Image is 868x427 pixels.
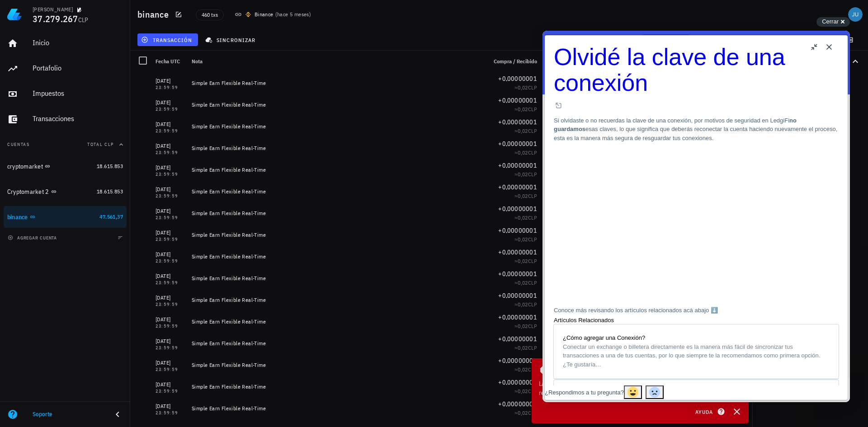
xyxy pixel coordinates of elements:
[528,323,537,329] span: CLP
[156,107,184,112] div: 23:59:59
[498,140,537,148] span: +0,00000001
[11,349,296,404] a: Related article: ¿Qué es LedgiFi?. Se dice Led-yi-fai ¡Esto es LedgiFi!, la aplicación perfecta p...
[528,344,537,351] span: CLP
[514,279,537,286] span: ≈
[498,270,537,278] span: +0,00000001
[528,258,537,264] span: CLP
[498,118,537,126] span: +0,00000001
[33,38,123,47] div: Inicio
[514,344,537,351] span: ≈
[7,188,49,196] div: Cryptomarket 2
[33,411,105,418] div: Soporte
[514,258,537,264] span: ≈
[188,51,483,72] div: Nota
[528,409,537,416] span: CLP
[156,380,184,389] div: [DATE]
[156,324,184,328] div: 23:59:59
[192,58,203,65] span: Nota
[156,98,184,107] div: [DATE]
[528,149,537,156] span: CLP
[848,7,863,22] div: avatar
[4,134,127,155] button: CuentasTotal CLP
[33,89,123,98] div: Impuestos
[156,346,184,350] div: 23:59:59
[4,83,127,105] a: Impuestos
[498,226,537,235] span: +0,00000001
[518,388,528,394] span: 0,02
[156,402,184,411] div: [DATE]
[528,236,537,243] span: CLP
[192,383,479,390] div: Simple Earn Flexible Real-Time
[518,301,528,308] span: 0,02
[156,58,180,65] span: Fecha UTC
[498,96,537,104] span: +0,00000001
[514,323,537,329] span: ≈
[156,367,184,372] div: 23:59:59
[518,214,528,221] span: 0,02
[192,145,479,152] div: Simple Earn Flexible Real-Time
[143,36,192,43] span: transacción
[156,315,184,324] div: [DATE]
[528,127,537,134] span: CLP
[192,361,479,369] div: Simple Earn Flexible Real-Time
[156,163,184,172] div: [DATE]
[528,171,537,178] span: CLP
[498,183,537,191] span: +0,00000001
[192,188,479,195] div: Simple Earn Flexible Real-Time
[539,379,741,397] div: La contraseña es [SECURITY_DATA] intenta nuevamente. Si no la recuerdas reconecta la cuenta (por ...
[7,213,28,221] div: binance
[156,194,184,198] div: 23:59:59
[816,17,850,27] button: Cerrar
[9,235,57,241] span: agregar cuenta
[192,405,479,412] div: Simple Earn Flexible Real-Time
[156,185,184,194] div: [DATE]
[498,313,537,321] span: +0,00000001
[202,33,261,46] button: sincronizar
[7,7,22,22] img: LedgiFi
[4,206,127,228] a: binance 47.561,37
[528,388,537,394] span: CLP
[5,233,61,242] button: agregar cuenta
[192,318,479,325] div: Simple Earn Flexible Real-Time
[514,409,537,416] span: ≈
[518,258,528,264] span: 0,02
[498,378,537,386] span: +0,00000001
[518,366,528,373] span: 0,02
[156,206,184,216] div: [DATE]
[156,358,184,367] div: [DATE]
[528,301,537,308] span: CLP
[514,214,537,221] span: ≈
[514,171,537,178] span: ≈
[103,355,121,368] button: Send feedback: No. For "¿Respondimos a tu pregunta?"
[11,275,296,284] p: Conoce más revisando los artículos relacionados acá abajo ⬇️
[4,155,127,177] a: cryptomarket 18.615.853
[192,340,479,347] div: Simple Earn Flexible Real-Time
[514,127,537,134] span: ≈
[518,409,528,416] span: 0,02
[156,237,184,242] div: 23:59:59
[97,188,123,195] span: 18.615.853
[4,181,127,202] a: Cryptomarket 2 18.615.853
[498,161,537,169] span: +0,00000001
[498,248,537,256] span: +0,00000001
[542,31,850,402] iframe: Help Scout Beacon - Live Chat, Contact Form, and Knowledge Base
[494,58,537,65] span: Compra / Recibido
[518,192,528,199] span: 0,02
[518,149,528,156] span: 0,02
[87,141,114,147] span: Total CLP
[192,166,479,174] div: Simple Earn Flexible Real-Time
[498,75,537,83] span: +0,00000001
[97,163,123,169] span: 18.615.853
[514,366,537,373] span: ≈
[2,355,305,370] div: Article feedback
[78,16,89,24] span: CLP
[11,113,296,272] iframe: YouTube video player
[277,11,309,18] span: hace 5 meses
[7,163,43,170] div: cryptomarket
[152,51,188,72] div: Fecha UTC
